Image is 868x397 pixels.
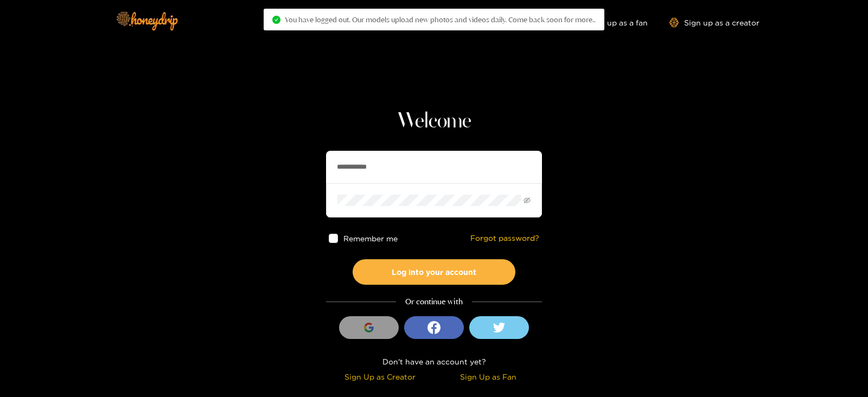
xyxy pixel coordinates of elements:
div: Don't have an account yet? [326,355,542,368]
a: Forgot password? [470,234,539,243]
span: eye-invisible [524,197,531,204]
span: check-circle [272,16,280,24]
button: Log into your account [353,259,515,285]
a: Sign up as a creator [669,18,759,27]
span: You have logged out. Our models upload new photos and videos daily. Come back soon for more.. [285,15,596,24]
div: Sign Up as Creator [329,370,431,383]
span: Remember me [343,234,398,242]
div: Or continue with [326,296,542,308]
a: Sign up as a fan [573,18,648,27]
div: Sign Up as Fan [437,370,539,383]
h1: Welcome [326,108,542,135]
